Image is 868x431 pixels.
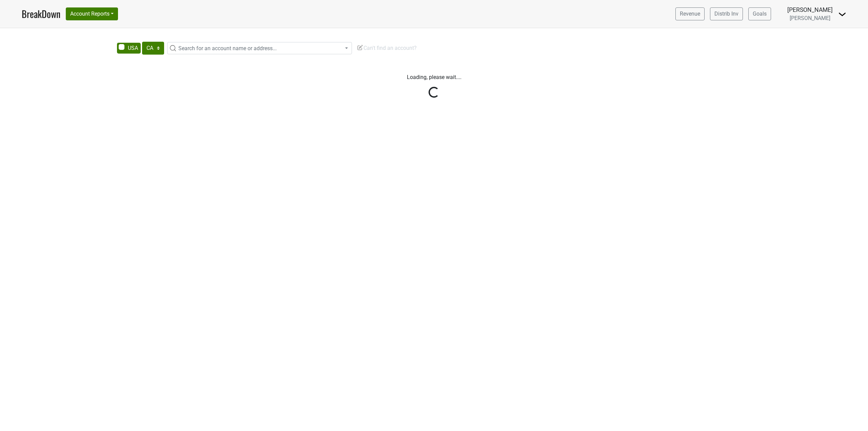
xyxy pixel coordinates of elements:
[710,7,743,20] a: Distrib Inv
[787,5,833,14] div: [PERSON_NAME]
[178,45,277,52] span: Search for an account name or address...
[748,7,771,20] a: Goals
[838,10,846,18] img: Dropdown Menu
[790,15,830,21] span: [PERSON_NAME]
[675,7,705,20] a: Revenue
[66,7,118,20] button: Account Reports
[357,44,363,51] img: Edit
[246,73,622,81] p: Loading, please wait....
[357,45,417,51] span: Can't find an account?
[22,7,60,21] a: BreakDown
